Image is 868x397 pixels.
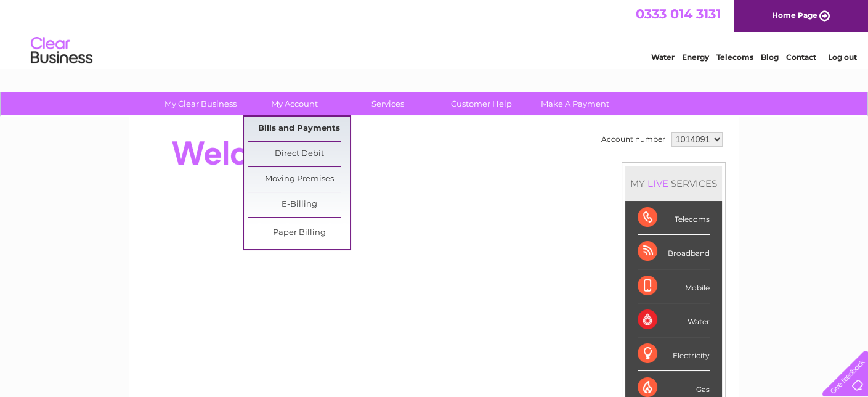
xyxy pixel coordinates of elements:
a: My Clear Business [150,92,251,115]
a: Customer Help [431,92,532,115]
img: logo.png [30,32,93,70]
div: LIVE [645,178,671,189]
div: Electricity [638,337,710,371]
a: Direct Debit [248,142,350,166]
a: Telecoms [716,52,753,62]
div: Telecoms [638,201,710,235]
a: Moving Premises [248,167,350,192]
a: Services [337,92,439,115]
a: Energy [682,52,709,62]
div: Water [638,303,710,337]
div: Mobile [638,269,710,303]
a: My Account [243,92,345,115]
a: Make A Payment [524,92,626,115]
a: Water [651,52,675,62]
div: Clear Business is a trading name of Verastar Limited (registered in [GEOGRAPHIC_DATA] No. 3667643... [144,7,726,60]
a: Blog [761,52,779,62]
div: Broadband [638,235,710,269]
a: 0333 014 3131 [636,6,721,22]
a: E-Billing [248,192,350,217]
a: Log out [827,52,856,62]
a: Contact [786,52,816,62]
a: Bills and Payments [248,117,350,141]
div: MY SERVICES [625,166,722,201]
a: Paper Billing [248,221,350,245]
td: Account number [598,129,668,150]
